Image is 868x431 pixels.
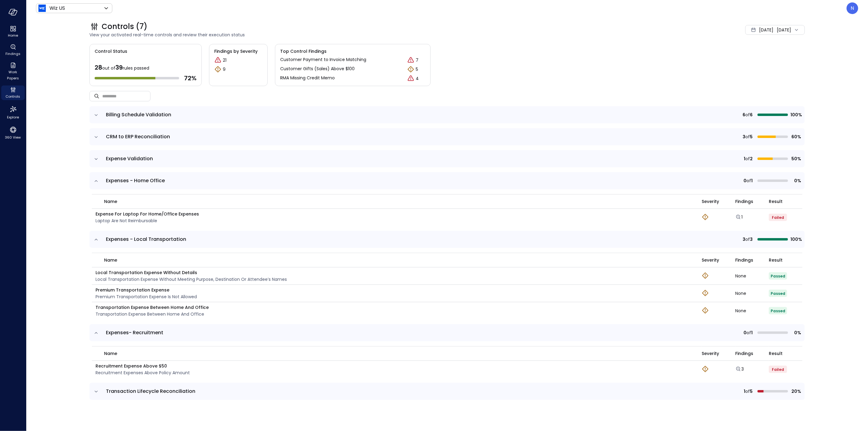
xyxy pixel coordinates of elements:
[790,177,801,184] span: 0%
[93,156,99,162] button: expand row
[750,388,753,395] span: 5
[735,257,753,263] span: Findings
[745,133,750,140] span: of
[747,329,751,336] span: of
[751,177,753,184] span: 1
[93,237,99,243] button: expand row
[93,330,99,336] button: expand row
[104,198,117,205] span: name
[280,66,355,73] p: Customer Gifts (Sales) Above $100
[744,155,745,162] span: 1
[407,75,414,82] div: Critical
[771,308,785,313] span: Passed
[743,329,747,336] span: 0
[790,236,801,243] span: 100%
[93,112,99,118] button: expand row
[1,104,25,121] div: Explore
[743,133,745,140] span: 3
[280,75,335,82] p: RMA Missing Credit Memo
[5,51,20,57] span: Findings
[4,69,22,81] span: Work Papers
[751,329,753,336] span: 1
[747,177,751,184] span: of
[735,368,744,374] a: Explore findings
[96,287,197,293] p: Premium Transportation Expense
[743,236,745,243] span: 3
[104,350,117,357] span: name
[280,48,425,55] span: Top Control Findings
[847,2,858,14] div: Noa Turgeman
[1,43,25,57] div: Findings
[416,75,419,82] p: 4
[49,5,65,12] p: Wiz US
[93,389,99,395] button: expand row
[744,388,745,395] span: 1
[106,155,153,162] span: Expense Validation
[6,93,20,100] span: Controls
[223,57,226,63] p: 21
[790,133,801,140] span: 60%
[115,63,123,72] span: 39
[772,215,784,220] span: Failed
[8,32,18,38] span: Home
[702,289,709,297] div: Warning
[702,307,709,315] div: Warning
[106,236,186,243] span: Expenses - Local Transportation
[771,291,785,296] span: Passed
[1,61,25,82] div: Work Papers
[106,177,165,184] span: Expenses - Home Office
[89,31,624,38] span: View your activated real-time controls and review their execution status
[790,388,801,395] span: 20%
[790,329,801,336] span: 0%
[184,74,197,82] span: 72 %
[1,125,25,141] div: 360 View
[106,111,171,118] span: Billing Schedule Validation
[735,215,743,222] a: Explore findings
[735,309,769,313] div: None
[735,366,744,372] a: 3
[106,329,163,336] span: Expenses- Recruitment
[104,257,117,263] span: name
[280,56,366,64] p: Customer Payment to Invoice Matching
[702,350,719,357] span: Severity
[214,66,222,73] div: Warning
[750,155,753,162] span: 2
[123,65,149,71] span: rules passed
[407,66,414,73] div: Warning
[702,257,719,263] span: Severity
[745,155,750,162] span: of
[702,198,719,205] span: Severity
[90,44,127,55] span: Control Status
[743,177,747,184] span: 0
[96,217,199,224] p: Laptop are not reimbursable
[735,350,753,357] span: Findings
[106,388,195,395] span: Transaction Lifecycle Reconciliation
[1,24,25,39] div: Home
[772,367,784,372] span: Failed
[95,63,102,72] span: 28
[851,5,854,12] p: N
[96,269,287,276] p: Local Transportation Expense Without Details
[96,311,209,317] p: Transportation Expense Between Home and Office
[96,369,190,376] p: Recruitment expenses Above policy amount
[93,134,99,140] button: expand row
[745,388,750,395] span: of
[735,198,753,205] span: Findings
[750,133,753,140] span: 5
[93,178,99,184] button: expand row
[102,65,115,71] span: out of
[214,48,262,55] span: Findings by Severity
[96,304,209,311] p: Transportation Expense Between Home and Office
[735,274,769,278] div: None
[407,56,414,64] div: Critical
[5,134,21,140] span: 360 View
[96,363,190,369] p: Recruitment Expense Above $50
[702,213,709,221] div: Warning
[735,214,743,220] a: 1
[790,111,801,118] span: 100%
[769,198,783,205] span: Result
[790,155,801,162] span: 50%
[102,22,147,31] span: Controls (7)
[1,85,25,100] div: Controls
[743,111,745,118] span: 6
